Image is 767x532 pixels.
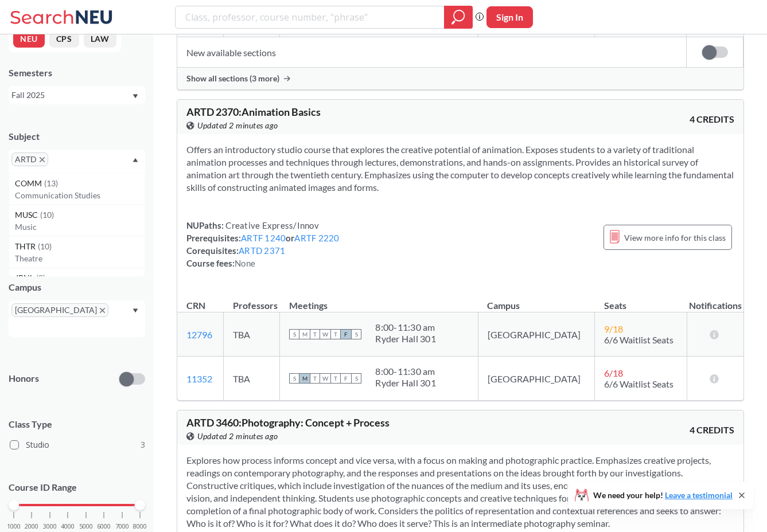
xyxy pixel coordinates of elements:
span: 8000 [133,523,147,530]
a: ARTF 1240 [241,233,286,243]
span: S [289,373,299,384]
td: [GEOGRAPHIC_DATA] [478,357,594,401]
span: T [330,373,341,384]
span: T [330,329,341,339]
div: CRN [186,299,205,312]
span: ( 13 ) [44,178,58,188]
svg: X to remove pill [40,157,45,162]
div: magnifying glass [444,6,473,29]
span: JRNL [15,272,36,284]
td: [GEOGRAPHIC_DATA] [478,312,594,357]
th: Meetings [280,288,478,312]
span: S [351,329,361,339]
td: TBA [224,312,280,357]
svg: Dropdown arrow [133,158,138,162]
div: Show all sections (3 more) [177,68,743,89]
span: W [320,373,330,384]
span: 5000 [79,523,93,530]
span: COMM [15,177,44,190]
th: Notifications [687,288,743,312]
span: S [289,329,299,339]
span: 7000 [115,523,129,530]
a: ARTF 2220 [294,233,339,243]
p: Communication Studies [15,190,145,201]
span: 4 CREDITS [690,424,734,436]
th: Professors [224,288,280,312]
a: Leave a testimonial [665,490,733,500]
span: T [310,373,320,384]
span: [GEOGRAPHIC_DATA]X to remove pill [11,303,108,317]
th: Campus [478,288,594,312]
span: Updated 2 minutes ago [197,119,278,132]
span: F [341,329,351,339]
span: T [310,329,320,339]
svg: X to remove pill [100,308,105,313]
div: NUPaths: Prerequisites: or Corequisites: Course fees: [186,219,340,269]
span: 4 CREDITS [690,113,734,126]
td: TBA [224,357,280,401]
svg: Dropdown arrow [133,94,138,99]
button: Sign In [486,6,533,28]
div: Subject [9,130,145,143]
section: Offers an introductory studio course that explores the creative potential of animation. Exposes s... [186,143,734,194]
span: S [351,373,361,384]
input: Class, professor, course number, "phrase" [184,7,436,27]
svg: Dropdown arrow [133,308,138,313]
div: Ryder Hall 301 [375,377,436,389]
button: LAW [84,30,116,48]
div: Campus [9,281,145,294]
span: Class Type [9,418,145,431]
a: 12796 [186,329,212,340]
span: 2000 [25,523,38,530]
span: 6/6 Waitlist Seats [604,334,673,345]
span: ( 10 ) [40,210,54,220]
button: NEU [13,30,45,48]
span: 6000 [97,523,111,530]
span: ARTD 2370 : Animation Basics [186,105,321,118]
section: Explores how process informs concept and vice versa, with a focus on making and photographic prac... [186,454,734,530]
button: CPS [49,30,79,48]
p: Course ID Range [9,481,145,494]
div: 8:00 - 11:30 am [375,322,436,333]
span: ARTDX to remove pill [11,152,48,166]
span: Updated 2 minutes ago [197,430,278,443]
span: MUSC [15,209,40,221]
div: ARTDX to remove pillDropdown arrowCOMM(13)Communication StudiesMUSC(10)MusicTHTR(10)TheatreJRNL(8... [9,150,145,173]
span: 6/6 Waitlist Seats [604,378,673,389]
span: 1000 [7,523,21,530]
span: 4000 [61,523,75,530]
a: 11352 [186,373,212,384]
div: Semesters [9,66,145,79]
span: 6 / 18 [604,367,623,378]
div: 8:00 - 11:30 am [375,366,436,377]
div: Fall 2025Dropdown arrow [9,86,145,104]
label: Studio [10,437,145,452]
span: ( 8 ) [36,273,45,283]
span: Creative Express/Innov [224,220,319,230]
span: M [299,373,310,384]
a: ARTD 2371 [239,245,285,256]
div: [GEOGRAPHIC_DATA]X to remove pillDropdown arrow [9,300,145,337]
span: ARTD 3460 : Photography: Concept + Process [186,416,390,429]
span: F [341,373,351,384]
span: M [299,329,310,339]
span: 9 / 18 [604,323,623,334]
span: W [320,329,330,339]
span: We need your help! [593,491,733,499]
span: THTR [15,240,38,253]
span: None [235,258,255,268]
p: Honors [9,372,39,385]
span: 3 [141,439,145,451]
svg: magnifying glass [451,9,465,25]
span: 3000 [43,523,57,530]
div: Ryder Hall 301 [375,333,436,345]
span: ( 10 ) [38,241,52,251]
p: Music [15,221,145,233]
th: Seats [595,288,687,312]
span: Show all sections (3 more) [186,73,279,84]
div: Fall 2025 [11,89,131,101]
span: View more info for this class [624,230,726,245]
td: New available sections [177,37,687,68]
p: Theatre [15,253,145,264]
